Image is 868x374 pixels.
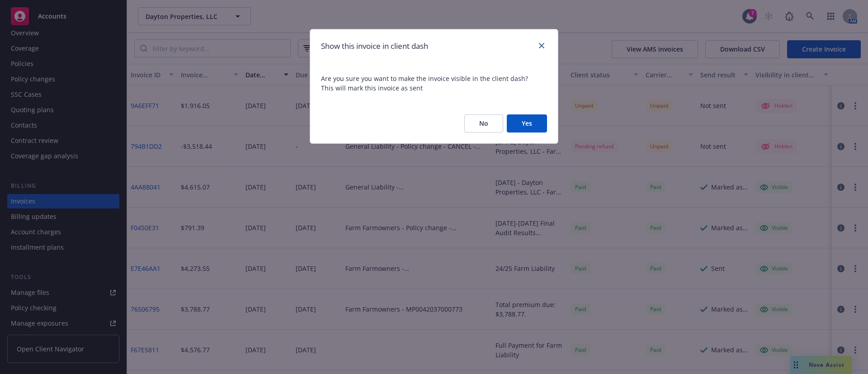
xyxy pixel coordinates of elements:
a: close [536,40,547,51]
button: Yes [507,114,547,133]
span: Are you sure you want to make the invoice visible in the client dash? [321,74,547,83]
button: No [464,114,503,133]
span: This will mark this invoice as sent [321,83,547,93]
h1: Show this invoice in client dash [321,40,428,52]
